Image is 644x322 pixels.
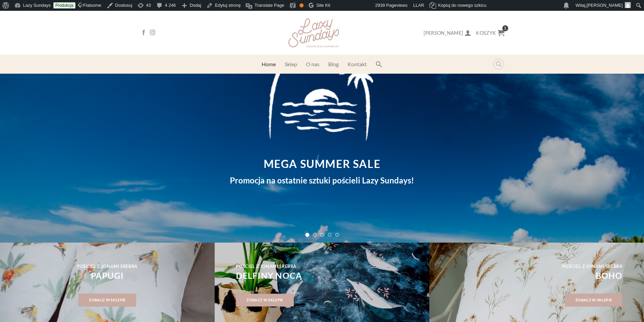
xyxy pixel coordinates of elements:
li: Page dot 1 [305,233,309,237]
span: Site Kit [316,3,330,8]
span: Koszyk [476,30,496,36]
span: Zobacz w sklepie [575,297,612,303]
span: [PERSON_NAME] [587,3,623,8]
a: Home [262,58,276,70]
a: Follow on Facebook [141,30,146,36]
a: Follow on Instagram [150,30,155,36]
li: Page dot 4 [328,233,332,237]
strong: Papugi [91,271,124,280]
strong: mega summer sale [264,157,381,170]
span: [PERSON_NAME] [424,30,463,36]
li: Page dot 5 [335,233,339,237]
a: O nas [306,58,319,70]
a: Blog [328,58,339,70]
a: Zobacz w sklepie [236,294,293,307]
h4: pościel z jonami srebra [472,264,622,269]
a: [PERSON_NAME] [424,25,471,40]
h4: Promocja na ostatnie sztuki pościeli Lazy Sundays! [210,174,435,187]
a: Kontakt [348,58,367,70]
span: Zobacz w sklepie [246,297,283,303]
li: Page dot 3 [320,233,324,237]
strong: delfiny nocą [236,271,302,280]
svg: Search [376,61,382,68]
strong: BOHO [596,271,623,280]
img: Lazy Sundays [288,18,339,47]
a: Wyszukiwarka [493,59,504,70]
a: Koszyk [476,25,504,40]
div: OK [300,3,304,7]
a: Sklep [285,58,297,70]
a: Produkcja [53,2,75,8]
a: Search Icon Link [376,57,382,71]
a: Zobacz w sklepie [565,294,622,307]
img: Views over 48 hours. Click for more Jetpack Stats. [336,2,374,10]
h4: pościel z jonami srebra [27,264,188,269]
li: Page dot 2 [313,233,317,237]
a: Zobacz w sklepie [78,294,136,307]
h4: pościel z jonami srebra [236,264,386,269]
span: Zobacz w sklepie [89,297,125,303]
